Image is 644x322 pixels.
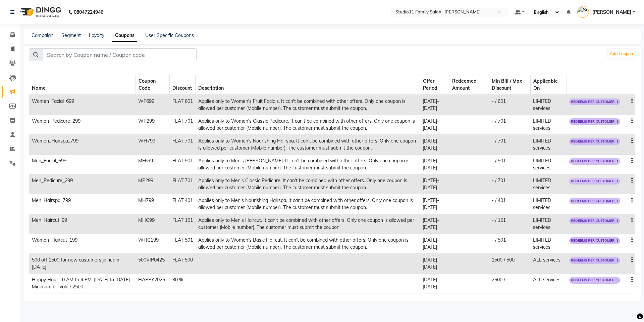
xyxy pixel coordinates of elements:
[569,178,620,185] span: REDEEMS PER CUSTOMER: 1
[437,257,439,263] span: -
[530,274,567,293] td: ALL services
[530,214,567,234] td: LIMITED services
[423,185,437,191] span: [DATE]
[530,135,567,155] td: LIMITED services
[196,174,420,194] td: Applies only to Men's Classic Pedicure. It can't be combined with other offers. Only one coupon i...
[136,214,170,234] td: MHC99
[569,198,620,204] span: REDEEMS PER CUSTOMER: 1
[608,49,635,58] button: Add Coupon
[489,274,530,293] td: 2500 / -
[32,32,53,38] a: Campaign
[489,115,530,135] td: - / 701
[577,6,589,18] img: Satya Kalagara
[423,244,437,250] span: [DATE]
[420,75,449,95] th: Offer Period
[145,32,194,38] a: User Specific Coupons
[489,95,530,115] td: - / 601
[489,135,530,155] td: - / 701
[29,194,136,214] td: Men_Hairspa_799
[423,125,437,131] span: [DATE]
[196,95,420,115] td: Applies only to Women's Fruit Facials. It can't be combined with other offers. Only one coupon is...
[172,257,193,263] span: FLAT 500
[196,115,420,135] td: Applies only to Women's Classic Pedicure. It can't be combined with other offers. Only one coupon...
[172,158,193,164] span: FLAT 901
[437,158,439,164] span: -
[17,3,63,22] img: logo
[569,277,620,284] span: REDEEMS PER CUSTOMER: 5
[437,277,439,283] span: -
[196,155,420,174] td: Applies only to Men's [PERSON_NAME]. It can't be combined with other offers. Only one coupon is a...
[196,234,420,254] td: Applies only to Women's Basic Haircut. It can't be combined with other offers. Only one coupon is...
[489,75,530,95] th: Min Bill / Max Discount
[196,135,420,155] td: Applies only to Women's Nourishing Hairspa. It can't be combined with other offers. Only one coup...
[423,165,437,171] span: [DATE]
[29,254,136,274] td: 500 off 1500 for new customers joined in [DATE]
[172,197,193,203] span: FLAT 401
[136,75,170,95] th: Coupon Code
[170,75,196,95] th: Discount
[423,145,437,151] span: [DATE]
[136,155,170,174] td: MF699
[530,194,567,214] td: LIMITED services
[29,75,136,95] th: Name
[489,174,530,194] td: - / 701
[112,30,137,42] a: Coupons
[437,118,439,124] span: -
[423,105,437,111] span: [DATE]
[74,3,103,22] b: 08047224946
[29,214,136,234] td: Men_Haircut_99
[530,174,567,194] td: LIMITED services
[530,254,567,274] td: ALL services
[489,155,530,174] td: - / 901
[423,264,437,270] span: [DATE]
[423,257,437,263] span: [DATE]
[172,177,193,184] span: FLAT 701
[423,224,437,230] span: [DATE]
[136,274,170,293] td: HAPPY2025
[172,118,193,124] span: FLAT 701
[43,48,197,61] input: Search by Coupon name / Coupon code
[569,98,620,105] span: REDEEMS PER CUSTOMER: 1
[530,234,567,254] td: LIMITED services
[196,194,420,214] td: Applies only to Men's Nourishing Hairspa. It can't be combined with other offers. Only one coupon...
[423,237,437,243] span: [DATE]
[423,204,437,210] span: [DATE]
[423,197,437,203] span: [DATE]
[530,95,567,115] td: LIMITED services
[29,115,136,135] td: Women_Pedicure_299
[29,135,136,155] td: Women_Hairspa_799
[569,257,620,264] span: REDEEMS PER CUSTOMER: 1
[423,138,437,144] span: [DATE]
[29,174,136,194] td: Men_Pedicure_299
[136,234,170,254] td: WHC199
[530,75,567,95] th: Applicable On
[172,138,193,144] span: FLAT 701
[569,158,620,165] span: REDEEMS PER CUSTOMER: 1
[437,197,439,203] span: -
[423,284,437,290] span: [DATE]
[437,217,439,223] span: -
[423,158,437,164] span: [DATE]
[569,138,620,145] span: REDEEMS PER CUSTOMER: 1
[136,254,170,274] td: 500VIP0425
[423,177,437,184] span: [DATE]
[29,234,136,254] td: Women_Haircut_199
[89,32,104,38] a: Loyalty
[29,155,136,174] td: Men_Facial_699
[530,115,567,135] td: LIMITED services
[449,75,489,95] th: Redeemed Amount
[61,32,81,38] a: Segment
[423,217,437,223] span: [DATE]
[29,95,136,115] td: Women_Facial_699
[423,277,437,283] span: [DATE]
[489,234,530,254] td: - / 501
[437,98,439,104] span: -
[569,237,620,244] span: REDEEMS PER CUSTOMER: 1
[172,98,193,104] span: FLAT 601
[172,277,183,283] span: 30 %
[136,174,170,194] td: MP299
[489,214,530,234] td: - / 151
[172,237,193,243] span: FLAT 501
[136,135,170,155] td: WH799
[569,118,620,125] span: REDEEMS PER CUSTOMER: 1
